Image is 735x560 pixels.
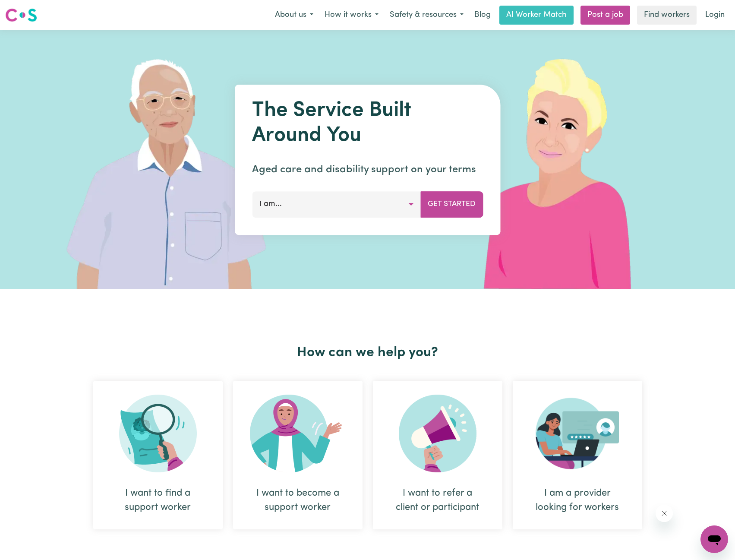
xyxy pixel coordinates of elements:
button: About us [269,6,319,24]
div: I want to become a support worker [254,486,342,515]
div: I am a provider looking for workers [513,381,642,529]
iframe: Button to launch messaging window [700,525,728,553]
div: I want to find a support worker [93,381,223,529]
div: I want to refer a client or participant [394,486,482,515]
a: Find workers [637,6,697,25]
iframe: Close message [656,505,673,522]
div: I want to become a support worker [233,381,363,529]
span: Need any help? [5,6,52,13]
div: I want to find a support worker [114,486,202,515]
button: Get Started [420,191,483,217]
h2: How can we help you? [88,345,647,361]
a: Post a job [580,6,630,25]
div: I want to refer a client or participant [373,381,502,529]
img: Provider [536,395,619,472]
a: AI Worker Match [499,6,574,25]
img: Search [119,395,197,472]
p: Aged care and disability support on your terms [252,162,483,177]
img: Become Worker [250,395,346,472]
a: Careseekers logo [5,5,37,25]
h1: The Service Built Around You [252,98,483,148]
a: Login [700,6,730,25]
button: I am... [252,191,421,217]
div: I am a provider looking for workers [533,486,621,515]
img: Careseekers logo [5,7,37,23]
img: Refer [399,395,476,472]
a: Blog [469,6,496,25]
button: How it works [319,6,384,24]
button: Safety & resources [384,6,469,24]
